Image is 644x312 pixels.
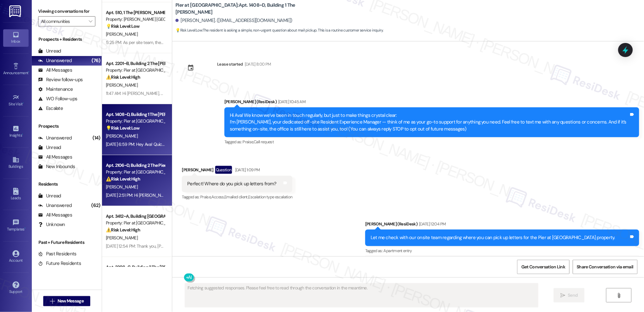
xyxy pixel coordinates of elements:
[38,163,75,170] div: New Inbounds
[38,76,83,83] div: Review follow-ups
[230,112,629,132] div: Hi Ava! We know we’ve been in touch regularly, but just to make things crystal clear: I’m [PERSON...
[384,248,412,253] span: Apartment entry
[22,132,23,137] span: •
[90,201,102,210] div: (62)
[248,194,292,200] span: Escalation type escalation
[24,226,25,230] span: •
[38,260,81,267] div: Future Residents
[3,92,29,109] a: Site Visit •
[3,280,29,297] a: Support
[106,39,384,45] div: 5:25 PM: As per site team, they have nowhere to store it. Residents can remove it themselves and ...
[254,139,274,145] span: Call request
[243,139,254,145] span: Praise ,
[106,111,165,118] div: Apt. 1408~D, Building 1 The [PERSON_NAME]
[106,264,165,271] div: Apt. 2208~C, Building 2 The [PERSON_NAME]
[38,212,72,218] div: All Messages
[38,105,63,112] div: Escalate
[217,61,243,67] div: Lease started
[106,243,394,249] div: [DATE] 12:54 PM: Thank you, [PERSON_NAME]. I flagged the work order# 12893212 to our maintenance ...
[38,57,72,64] div: Unanswered
[106,31,138,37] span: [PERSON_NAME]
[517,260,569,274] button: Get Conversation Link
[3,186,29,203] a: Leads
[106,184,138,190] span: [PERSON_NAME]
[106,192,331,198] div: [DATE] 2:51 PM: Hi [PERSON_NAME], I'm sorry to hear your WiFi isn't working. Have you tried conta...
[38,67,72,74] div: All Messages
[106,67,165,74] div: Property: Pier at [GEOGRAPHIC_DATA]
[371,234,615,241] div: Let me check with our onsite team regarding where you can pick up letters for the Pier at [GEOGRA...
[175,17,292,24] div: [PERSON_NAME]. ([EMAIL_ADDRESS][DOMAIN_NAME])
[106,82,138,88] span: [PERSON_NAME]
[224,194,248,200] span: Emailed client ,
[3,248,29,266] a: Account
[9,5,22,17] img: ResiDesk Logo
[3,154,29,172] a: Buildings
[243,61,271,67] div: [DATE] 8:00 PM
[106,74,140,80] strong: ⚠️ Risk Level: High
[577,264,634,270] span: Share Conversation via email
[106,162,165,169] div: Apt. 2106~D, Building 2 The Pier [PERSON_NAME]
[106,23,140,29] strong: 💡 Risk Level: Low
[32,123,102,130] div: Prospects
[224,98,639,107] div: [PERSON_NAME] (ResiDesk)
[200,194,211,200] span: Praise ,
[182,166,292,176] div: [PERSON_NAME]
[3,29,29,46] a: Inbox
[38,135,72,141] div: Unanswered
[365,221,639,230] div: [PERSON_NAME] (ResiDesk)
[365,246,639,255] div: Tagged as:
[106,141,360,147] div: [DATE] 6:59 PM: Hey Ava! Quick update: your mail can be picked up in the mail room located in the...
[91,133,102,143] div: (14)
[23,101,24,105] span: •
[38,193,61,199] div: Unread
[106,235,138,241] span: [PERSON_NAME]
[58,298,84,304] span: New Message
[32,36,102,43] div: Prospects + Residents
[38,48,61,54] div: Unread
[224,137,639,146] div: Tagged as:
[32,239,102,246] div: Past + Future Residents
[211,194,224,200] span: Access ,
[106,176,140,182] strong: ⚠️ Risk Level: High
[38,251,77,257] div: Past Residents
[185,283,538,307] textarea: Fetching suggested responses. Please feel free to read through the conversation in the meantime.
[175,2,303,16] b: Pier at [GEOGRAPHIC_DATA]: Apt. 1408~D, Building 1 The [PERSON_NAME]
[106,90,378,96] div: 11:47 AM: Hi [PERSON_NAME], when our maintenance team arrives, please let them know that there ar...
[573,260,638,274] button: Share Conversation via email
[41,16,85,26] input: All communities
[106,169,165,175] div: Property: Pier at [GEOGRAPHIC_DATA]
[106,60,165,67] div: Apt. 2201~B, Building 2 The [PERSON_NAME]
[215,166,232,174] div: Question
[175,28,202,33] strong: 💡 Risk Level: Low
[3,217,29,234] a: Templates •
[106,220,165,226] div: Property: Pier at [GEOGRAPHIC_DATA]
[32,181,102,188] div: Residents
[521,264,565,270] span: Get Conversation Link
[182,192,292,202] div: Tagged as:
[106,133,138,139] span: [PERSON_NAME]
[38,86,73,93] div: Maintenance
[106,118,165,124] div: Property: Pier at [GEOGRAPHIC_DATA]
[3,123,29,140] a: Insights •
[616,293,621,298] i: 
[38,144,61,151] div: Unread
[106,213,165,220] div: Apt. 3412~A, Building [GEOGRAPHIC_DATA][PERSON_NAME]
[38,96,77,102] div: WO Follow-ups
[38,202,72,209] div: Unanswered
[554,288,585,302] button: Send
[417,221,446,227] div: [DATE] 12:04 PM
[106,16,165,23] div: Property: [PERSON_NAME] [GEOGRAPHIC_DATA]
[234,167,260,173] div: [DATE] 1:09 PM
[568,292,578,299] span: Send
[106,9,165,16] div: Apt. 510, 1 The [PERSON_NAME] Louisville
[38,221,65,228] div: Unknown
[277,98,305,105] div: [DATE] 10:45 AM
[43,296,90,306] button: New Message
[187,181,276,187] div: Perfect! Where do you pick up letters from?
[38,154,72,160] div: All Messages
[175,27,383,34] span: : The resident is asking a simple, non-urgent question about mail pickup. This is a routine custo...
[106,227,140,233] strong: ⚠️ Risk Level: High
[28,70,29,74] span: •
[89,19,92,24] i: 
[50,299,55,304] i: 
